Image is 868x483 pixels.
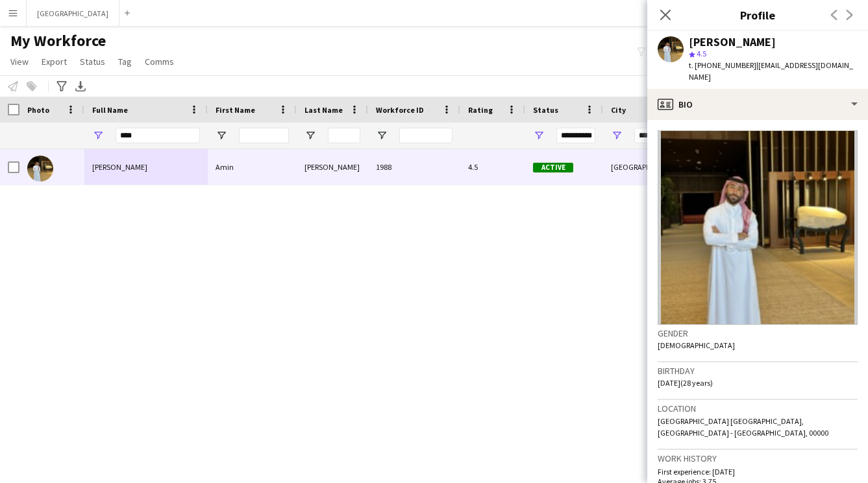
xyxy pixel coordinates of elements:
[533,130,545,141] button: Open Filter Menu
[689,60,853,82] span: | [EMAIL_ADDRESS][DOMAIN_NAME]
[116,128,200,143] input: Full Name Filter Input
[27,156,53,182] img: Amin Barakat
[304,130,316,141] button: Open Filter Menu
[304,105,343,115] span: Last Name
[647,6,868,23] h3: Profile
[5,53,34,70] a: View
[611,105,626,115] span: City
[368,149,460,185] div: 1988
[80,56,105,67] span: Status
[658,467,858,477] p: First experience: [DATE]
[468,105,493,115] span: Rating
[216,105,255,115] span: First Name
[118,56,132,67] span: Tag
[658,416,828,438] span: [GEOGRAPHIC_DATA] [GEOGRAPHIC_DATA], [GEOGRAPHIC_DATA] - [GEOGRAPHIC_DATA], 00000
[376,105,424,115] span: Workforce ID
[113,53,137,70] a: Tag
[689,60,756,70] span: t. [PHONE_NUMBER]
[92,105,128,115] span: Full Name
[216,130,227,141] button: Open Filter Menu
[658,378,713,388] span: [DATE] (28 years)
[145,56,174,67] span: Comms
[239,128,289,143] input: First Name Filter Input
[611,130,623,141] button: Open Filter Menu
[658,403,858,414] h3: Location
[658,365,858,377] h3: Birthday
[140,53,179,70] a: Comms
[54,78,69,94] app-action-btn: Advanced filters
[689,36,776,48] div: [PERSON_NAME]
[42,56,67,67] span: Export
[399,128,453,143] input: Workforce ID Filter Input
[27,105,49,115] span: Photo
[10,31,106,51] span: My Workforce
[658,327,858,339] h3: Gender
[92,162,147,172] span: [PERSON_NAME]
[533,163,573,172] span: Active
[697,49,706,58] span: 4.5
[36,53,72,70] a: Export
[297,149,368,185] div: [PERSON_NAME]
[27,1,119,26] button: [GEOGRAPHIC_DATA]
[376,130,388,141] button: Open Filter Menu
[658,340,735,350] span: [DEMOGRAPHIC_DATA]
[73,78,88,94] app-action-btn: Export XLSX
[75,53,110,70] a: Status
[658,453,858,464] h3: Work history
[208,149,297,185] div: Amin
[10,56,29,67] span: View
[658,130,858,325] img: Crew avatar or photo
[460,149,525,185] div: 4.5
[92,130,104,141] button: Open Filter Menu
[647,89,868,120] div: Bio
[603,149,681,185] div: [GEOGRAPHIC_DATA] - [GEOGRAPHIC_DATA]
[328,128,360,143] input: Last Name Filter Input
[533,105,558,115] span: Status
